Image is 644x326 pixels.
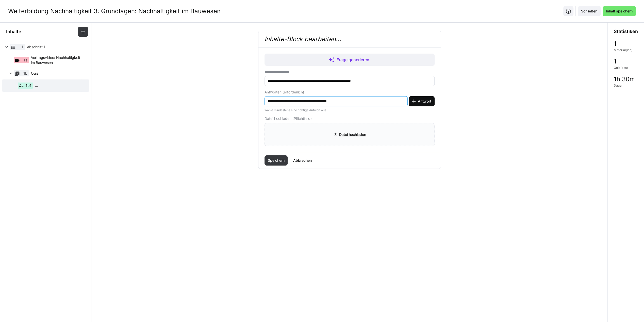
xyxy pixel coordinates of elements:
span: Quiz(zes) [614,66,628,70]
button: Inhalt speichern [603,6,636,16]
span: Dauer [614,84,623,88]
span: 1a [24,58,27,63]
span: Abbrechen [292,158,312,163]
span: Schließen [580,9,598,14]
span: Speichern [267,158,285,163]
span: Abschnitt 1 [27,44,82,50]
span: Frage generieren [336,57,370,63]
span: 1 [614,58,617,65]
span: 1b1 [26,83,31,88]
span: Material(ien) [614,48,633,52]
span: 1h 30m [614,76,635,83]
h3: Inhalte [6,29,21,35]
div: Wähle mindestens eine richtige Antwort aus [265,108,435,112]
span: Quiz [31,71,82,76]
div: Weiterbildung Nachhaltigkeit 3: Grundlagen: Nachhaltigkeit im Bauwesen [8,7,221,15]
div: Antworten (erforderlich) [265,90,435,94]
h3: Statistiken [614,29,638,34]
h2: Inhalte-Block bearbeiten... [258,31,441,47]
span: 1b [23,71,27,76]
span: 1 [614,40,617,47]
span: ... [35,83,38,88]
p: Datei hochladen (Pflichtfeld) [265,116,435,121]
button: Speichern [265,155,288,166]
span: 1 [22,44,23,50]
button: Antwort [409,96,435,106]
span: Inhalt speichern [605,9,633,14]
button: Frage generieren [265,54,435,66]
button: Abbrechen [290,155,315,166]
span: Vortragsvideo: Nachhaltigkeit im Bauwesen [31,55,82,65]
button: Schließen [578,6,601,16]
span: Antwort [417,99,432,104]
